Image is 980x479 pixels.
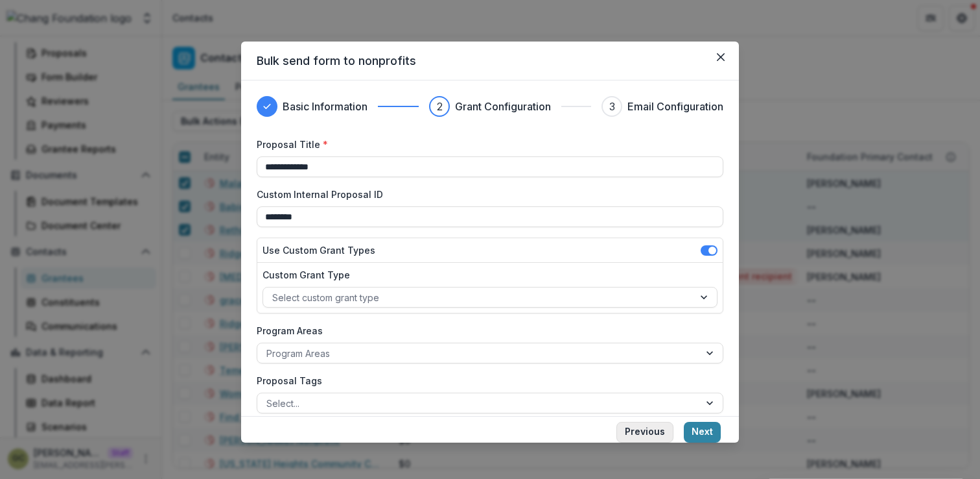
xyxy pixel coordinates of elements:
label: Proposal Title [257,138,716,151]
label: Program Areas [257,324,716,338]
label: Use Custom Grant Types [262,243,375,257]
button: Previous [616,422,673,443]
h3: Email Configuration [627,99,723,114]
button: Next [684,422,721,443]
div: 3 [609,99,615,114]
h3: Grant Configuration [455,99,551,114]
h3: Basic Information [283,99,367,114]
label: Custom Internal Proposal ID [257,188,716,201]
div: Progress [257,96,723,117]
div: 2 [437,99,443,114]
button: Close [710,47,731,68]
header: Bulk send form to nonprofits [241,42,739,80]
label: Proposal Tags [257,374,716,387]
label: Custom Grant Type [262,268,710,282]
